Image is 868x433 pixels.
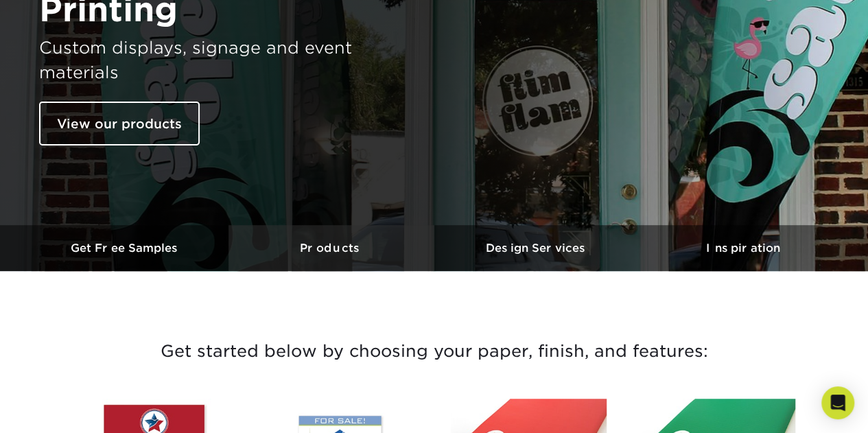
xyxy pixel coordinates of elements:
h3: Products [228,242,434,255]
h3: Custom displays, signage and event materials [39,36,382,85]
h3: Get Free Samples [23,242,228,255]
h3: Design Services [434,242,640,255]
h3: Inspiration [640,242,846,255]
div: Open Intercom Messenger [821,386,854,419]
a: Get Free Samples [23,225,228,271]
a: Design Services [434,225,640,271]
a: Products [228,225,434,271]
h3: Get started below by choosing your paper, finish, and features: [33,320,836,382]
a: Inspiration [640,225,846,271]
a: View our products [39,102,200,145]
iframe: Google Customer Reviews [3,391,117,428]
